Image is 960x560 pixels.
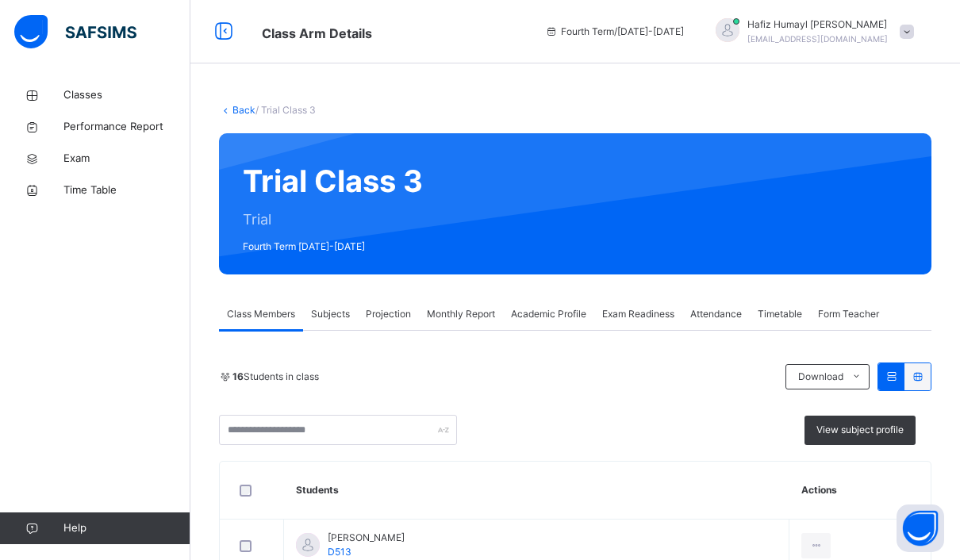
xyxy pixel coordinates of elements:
span: D513 [328,546,351,558]
b: 16 [232,370,244,382]
span: Subjects [311,307,350,321]
span: View subject profile [816,423,904,437]
span: Time Table [63,182,190,198]
span: Exam [63,151,190,167]
span: Download [798,370,843,384]
span: Class Members [227,307,295,321]
a: Back [232,104,255,116]
button: Open asap [897,504,944,552]
span: Projection [366,307,411,321]
span: Form Teacher [818,307,879,321]
img: safsims [14,15,136,48]
span: Timetable [758,307,802,321]
span: Exam Readiness [602,307,674,321]
span: Hafiz Humayl [PERSON_NAME] [747,17,888,32]
span: / Trial Class 3 [255,104,316,116]
span: Fourth Term [DATE]-[DATE] [243,240,423,254]
span: [PERSON_NAME] [328,531,405,545]
span: Academic Profile [511,307,586,321]
th: Actions [789,462,931,520]
span: Students in class [232,370,319,384]
span: [EMAIL_ADDRESS][DOMAIN_NAME] [747,34,888,44]
span: session/term information [545,25,684,39]
span: Classes [63,87,190,103]
div: Hafiz HumaylAli [700,17,922,46]
span: Attendance [690,307,742,321]
span: Help [63,520,190,536]
span: Monthly Report [427,307,495,321]
span: Performance Report [63,119,190,135]
span: Class Arm Details [262,25,372,41]
th: Students [284,462,789,520]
